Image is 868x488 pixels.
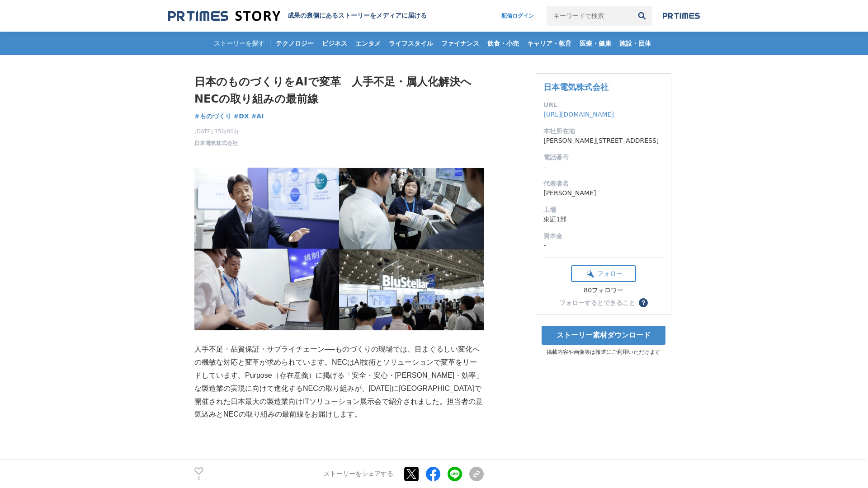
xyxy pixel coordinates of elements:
[616,32,655,55] a: 施設・団体
[543,153,664,162] dt: 電話番号
[251,112,264,120] span: #AI
[663,12,700,19] img: prtimes
[543,215,664,224] dd: 東証1部
[194,112,231,120] span: #ものづくり
[571,265,636,282] button: フォロー
[385,39,437,47] span: ライフスタイル
[318,32,351,55] a: ビジネス
[547,6,632,26] input: キーワードで検索
[639,298,648,307] button: ？
[571,286,636,295] div: 80フォロワー
[616,39,655,47] span: 施設・団体
[352,32,384,55] a: エンタメ
[640,300,646,306] span: ？
[543,100,664,110] dt: URL
[324,470,393,478] p: ストーリーをシェアする
[194,139,238,147] a: 日本電気株式会社
[234,112,249,120] span: #DX
[194,343,484,421] p: 人手不足・品質保証・サプライチェーン──ものづくりの現場では、目まぐるしい変化への機敏な対応と変革が求められています。NECはAI技術とソリューションで変革をリードしています。Purpose（存...
[543,127,664,136] dt: 本社所在地
[438,39,483,47] span: ファイナンス
[194,112,231,121] a: #ものづくり
[536,348,671,356] p: 掲載内容や画像等は報道にご利用いただけます
[543,136,664,145] dd: [PERSON_NAME][STREET_ADDRESS]
[632,6,652,26] button: 検索
[492,6,543,26] a: 配信ログイン
[543,205,664,215] dt: 上場
[288,12,427,20] h2: 成果の裏側にあるストーリーをメディアに届ける
[542,326,665,345] a: ストーリー素材ダウンロード
[524,32,575,55] a: キャリア・教育
[251,112,264,121] a: #AI
[438,32,483,55] a: ファイナンス
[194,168,484,330] img: thumbnail_60846510-70dd-11f0-aa9c-3fdd97173687.png
[543,162,664,172] dd: -
[194,127,239,136] span: [DATE] 15時00分
[318,39,351,47] span: ビジネス
[543,82,609,92] a: 日本電気株式会社
[194,476,203,480] p: 1
[559,300,635,306] div: フォローするとできること
[543,231,664,241] dt: 資本金
[194,73,484,108] h1: 日本のものづくりをAIで変革 人手不足・属人化解決へ NECの取り組みの最前線
[543,179,664,188] dt: 代表者名
[168,10,280,22] img: 成果の裏側にあるストーリーをメディアに届ける
[543,188,664,198] dd: [PERSON_NAME]
[484,32,523,55] a: 飲食・小売
[272,32,317,55] a: テクノロジー
[272,39,317,47] span: テクノロジー
[234,112,249,121] a: #DX
[352,39,384,47] span: エンタメ
[168,10,427,22] a: 成果の裏側にあるストーリーをメディアに届ける 成果の裏側にあるストーリーをメディアに届ける
[576,32,615,55] a: 医療・健康
[385,32,437,55] a: ライフスタイル
[543,241,664,250] dd: -
[524,39,575,47] span: キャリア・教育
[576,39,615,47] span: 医療・健康
[543,111,614,118] a: [URL][DOMAIN_NAME]
[484,39,523,47] span: 飲食・小売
